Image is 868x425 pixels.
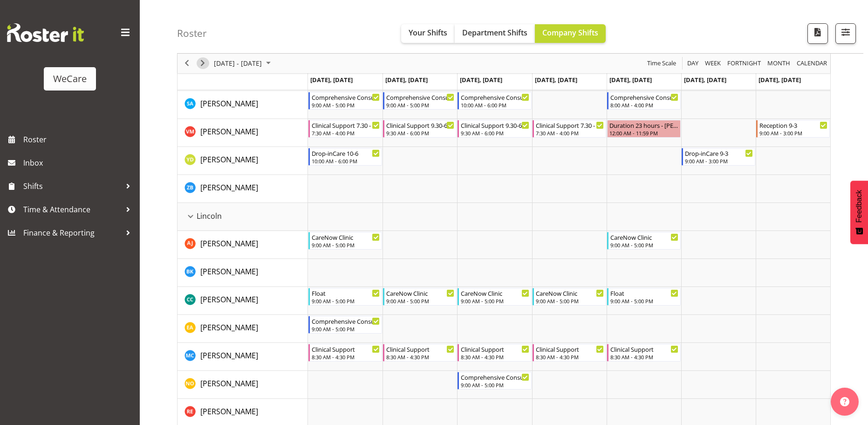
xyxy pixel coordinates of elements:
[766,58,792,70] button: Timeline Month
[684,76,726,84] span: [DATE], [DATE]
[704,58,723,70] button: Timeline Week
[458,92,531,110] div: Sarah Abbott"s event - Comprehensive Consult 10-6 Begin From Wednesday, October 15, 2025 at 10:00...
[610,92,678,102] div: Comprehensive Consult 8-4
[409,28,447,38] span: Your Shifts
[685,148,753,158] div: Drop-inCare 9-3
[461,92,529,102] div: Comprehensive Consult 10-6
[840,397,849,406] img: help-xxl-2.png
[308,92,382,110] div: Sarah Abbott"s event - Comprehensive Consult 9-5 Begin From Monday, October 13, 2025 at 9:00:00 A...
[704,58,722,70] span: Week
[383,92,457,110] div: Sarah Abbott"s event - Comprehensive Consult 9-5 Begin From Tuesday, October 14, 2025 at 9:00:00 ...
[200,322,258,333] span: [PERSON_NAME]
[542,28,598,38] span: Company Shifts
[178,343,308,371] td: Mary Childs resource
[536,297,604,305] div: 9:00 AM - 5:00 PM
[461,120,529,130] div: Clinical Support 9.30-6
[850,181,868,244] button: Feedback - Show survey
[455,24,535,43] button: Department Shifts
[386,288,454,298] div: CareNow Clinic
[177,28,207,39] h4: Roster
[682,148,755,166] div: Yvonne Denny"s event - Drop-inCare 9-3 Begin From Saturday, October 18, 2025 at 9:00:00 AM GMT+13...
[200,98,258,109] a: [PERSON_NAME]
[536,288,604,298] div: CareNow Clinic
[461,288,529,298] div: CareNow Clinic
[610,288,678,298] div: Float
[610,101,678,109] div: 8:00 AM - 4:00 PM
[607,92,681,110] div: Sarah Abbott"s event - Comprehensive Consult 8-4 Begin From Friday, October 17, 2025 at 8:00:00 A...
[533,120,606,138] div: Viktoriia Molchanova"s event - Clinical Support 7.30 - 4 Begin From Thursday, October 16, 2025 at...
[386,344,454,354] div: Clinical Support
[460,76,502,84] span: [DATE], [DATE]
[610,344,678,354] div: Clinical Support
[386,297,454,305] div: 9:00 AM - 5:00 PM
[178,203,308,231] td: Lincoln resource
[200,378,258,389] span: [PERSON_NAME]
[200,126,258,137] a: [PERSON_NAME]
[200,266,258,277] a: [PERSON_NAME]
[312,325,380,333] div: 9:00 AM - 5:00 PM
[383,120,457,138] div: Viktoriia Molchanova"s event - Clinical Support 9.30-6 Begin From Tuesday, October 14, 2025 at 9:...
[458,372,531,390] div: Natasha Ottley"s event - Comprehensive Consult Begin From Wednesday, October 15, 2025 at 9:00:00 ...
[535,24,606,43] button: Company Shifts
[197,210,222,222] span: Lincoln
[610,297,678,305] div: 9:00 AM - 5:00 PM
[458,120,531,138] div: Viktoriia Molchanova"s event - Clinical Support 9.30-6 Begin From Wednesday, October 15, 2025 at ...
[200,182,258,193] a: [PERSON_NAME]
[308,120,382,138] div: Viktoriia Molchanova"s event - Clinical Support 7.30 - 4 Begin From Monday, October 13, 2025 at 7...
[609,120,678,130] div: Duration 23 hours - [PERSON_NAME]
[200,350,258,361] span: [PERSON_NAME]
[646,58,677,70] span: Time Scale
[759,120,827,130] div: Reception 9-3
[766,58,791,70] span: Month
[312,316,380,326] div: Comprehensive Consult
[200,154,258,165] span: [PERSON_NAME]
[312,157,380,165] div: 10:00 AM - 6:00 PM
[607,232,681,250] div: Amy Johannsen"s event - CareNow Clinic Begin From Friday, October 17, 2025 at 9:00:00 AM GMT+13:0...
[195,54,211,73] div: next period
[462,28,527,38] span: Department Shifts
[23,202,121,216] span: Time & Attendance
[835,23,856,44] button: Filter Shifts
[310,76,353,84] span: [DATE], [DATE]
[759,129,827,137] div: 9:00 AM - 3:00 PM
[458,288,531,306] div: Charlotte Courtney"s event - CareNow Clinic Begin From Wednesday, October 15, 2025 at 9:00:00 AM ...
[646,58,678,70] button: Time Scale
[200,294,258,305] a: [PERSON_NAME]
[855,190,863,223] span: Feedback
[212,58,275,70] button: October 2025
[796,58,828,70] span: calendar
[200,406,258,417] span: [PERSON_NAME]
[200,126,258,137] span: [PERSON_NAME]
[386,129,454,137] div: 9:30 AM - 6:00 PM
[200,154,258,165] a: [PERSON_NAME]
[533,344,606,362] div: Mary Childs"s event - Clinical Support Begin From Thursday, October 16, 2025 at 8:30:00 AM GMT+13...
[53,72,87,86] div: WeCare
[7,23,84,42] img: Rosterit website logo
[533,288,606,306] div: Charlotte Courtney"s event - CareNow Clinic Begin From Thursday, October 16, 2025 at 9:00:00 AM G...
[308,232,382,250] div: Amy Johannsen"s event - CareNow Clinic Begin From Monday, October 13, 2025 at 9:00:00 AM GMT+13:0...
[401,24,455,43] button: Your Shifts
[807,23,828,44] button: Download a PDF of the roster according to the set date range.
[200,322,258,333] a: [PERSON_NAME]
[308,344,382,362] div: Mary Childs"s event - Clinical Support Begin From Monday, October 13, 2025 at 8:30:00 AM GMT+13:0...
[610,241,678,249] div: 9:00 AM - 5:00 PM
[312,120,380,130] div: Clinical Support 7.30 - 4
[383,288,457,306] div: Charlotte Courtney"s event - CareNow Clinic Begin From Tuesday, October 14, 2025 at 9:00:00 AM GM...
[200,238,258,249] a: [PERSON_NAME]
[200,98,258,109] span: [PERSON_NAME]
[609,129,678,137] div: 12:00 AM - 11:59 PM
[200,378,258,389] a: [PERSON_NAME]
[200,406,258,417] a: [PERSON_NAME]
[312,101,380,109] div: 9:00 AM - 5:00 PM
[686,58,700,70] button: Timeline Day
[200,238,258,249] span: [PERSON_NAME]
[312,297,380,305] div: 9:00 AM - 5:00 PM
[726,58,763,70] button: Fortnight
[308,288,382,306] div: Charlotte Courtney"s event - Float Begin From Monday, October 13, 2025 at 9:00:00 AM GMT+13:00 En...
[536,344,604,354] div: Clinical Support
[461,372,529,382] div: Comprehensive Consult
[178,91,308,119] td: Sarah Abbott resource
[312,288,380,298] div: Float
[23,132,135,146] span: Roster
